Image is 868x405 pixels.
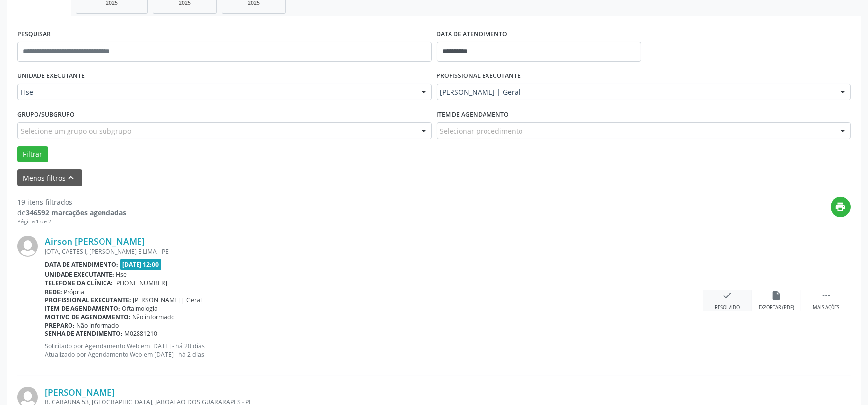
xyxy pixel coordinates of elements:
label: Grupo/Subgrupo [17,107,75,122]
p: Solicitado por Agendamento Web em [DATE] - há 20 dias Atualizado por Agendamento Web em [DATE] - ... [45,342,703,359]
span: Selecionar procedimento [440,126,523,136]
div: JOTA, CAETES I, [PERSON_NAME] E LIMA - PE [45,247,703,256]
label: PESQUISAR [17,27,51,42]
span: Não informado [133,313,175,321]
div: Exportar (PDF) [759,304,795,311]
i: check [722,290,733,301]
b: Rede: [45,288,62,296]
i: print [835,201,846,212]
span: Não informado [77,321,119,330]
div: 19 itens filtrados [17,197,126,207]
label: PROFISSIONAL EXECUTANTE [437,69,521,84]
b: Item de agendamento: [45,304,120,313]
span: [PERSON_NAME] | Geral [440,87,831,97]
a: Airson [PERSON_NAME] [45,236,145,247]
button: print [831,197,851,217]
span: Oftalmologia [122,304,158,313]
i: keyboard_arrow_up [66,172,77,183]
span: Selecione um grupo ou subgrupo [21,126,131,136]
span: Hse [21,87,412,97]
i:  [821,290,832,301]
label: UNIDADE EXECUTANTE [17,69,85,84]
b: Telefone da clínica: [45,279,113,287]
label: Item de agendamento [437,107,509,122]
b: Motivo de agendamento: [45,313,131,321]
div: Resolvido [715,304,740,311]
span: [PHONE_NUMBER] [115,279,168,287]
b: Unidade executante: [45,270,114,279]
a: [PERSON_NAME] [45,387,115,398]
i: insert_drive_file [771,290,782,301]
strong: 346592 marcações agendadas [26,208,126,217]
b: Data de atendimento: [45,260,118,269]
div: Mais ações [813,304,839,311]
img: img [17,236,38,257]
label: DATA DE ATENDIMENTO [437,27,508,42]
b: Profissional executante: [45,296,131,304]
div: de [17,207,126,218]
span: Própria [64,288,85,296]
button: Menos filtroskeyboard_arrow_up [17,169,82,186]
button: Filtrar [17,146,48,163]
div: Página 1 de 2 [17,218,126,226]
span: [DATE] 12:00 [120,259,162,270]
b: Senha de atendimento: [45,330,123,338]
span: [PERSON_NAME] | Geral [133,296,202,304]
span: M02881210 [125,330,158,338]
b: Preparo: [45,321,75,330]
span: Hse [116,270,127,279]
